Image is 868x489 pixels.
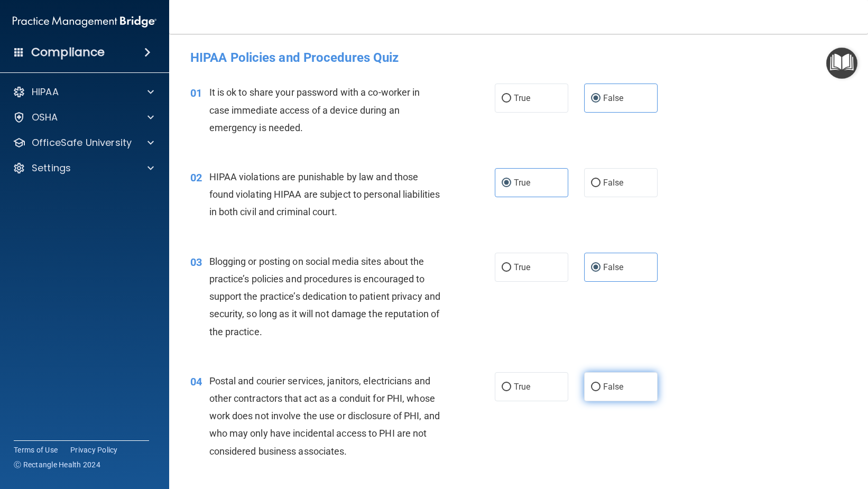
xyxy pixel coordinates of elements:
[591,383,601,391] input: False
[514,262,530,272] span: True
[502,383,511,391] input: True
[32,86,59,98] p: HIPAA
[603,262,624,272] span: False
[209,256,441,337] span: Blogging or posting on social media sites about the practice’s policies and procedures is encoura...
[14,459,100,470] span: Ⓒ Rectangle Health 2024
[13,162,154,174] a: Settings
[826,48,857,79] button: Open Resource Center
[514,382,530,392] span: True
[815,416,855,456] iframe: Drift Widget Chat Controller
[13,86,154,98] a: HIPAA
[190,171,202,184] span: 02
[13,111,154,124] a: OSHA
[190,256,202,269] span: 03
[603,93,624,103] span: False
[13,136,154,149] a: OfficeSafe University
[190,51,847,64] h4: HIPAA Policies and Procedures Quiz
[70,445,118,455] a: Privacy Policy
[13,11,156,32] img: PMB logo
[32,162,71,174] p: Settings
[591,95,601,103] input: False
[209,171,440,217] span: HIPAA violations are punishable by law and those found violating HIPAA are subject to personal li...
[32,136,132,149] p: OfficeSafe University
[14,445,58,455] a: Terms of Use
[31,45,105,60] h4: Compliance
[603,382,624,392] span: False
[209,375,440,457] span: Postal and courier services, janitors, electricians and other contractors that act as a conduit f...
[190,375,202,388] span: 04
[190,87,202,99] span: 01
[502,179,511,187] input: True
[514,93,530,103] span: True
[502,264,511,272] input: True
[591,264,601,272] input: False
[603,178,624,188] span: False
[209,87,420,133] span: It is ok to share your password with a co-worker in case immediate access of a device during an e...
[591,179,601,187] input: False
[514,178,530,188] span: True
[502,95,511,103] input: True
[32,111,58,124] p: OSHA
